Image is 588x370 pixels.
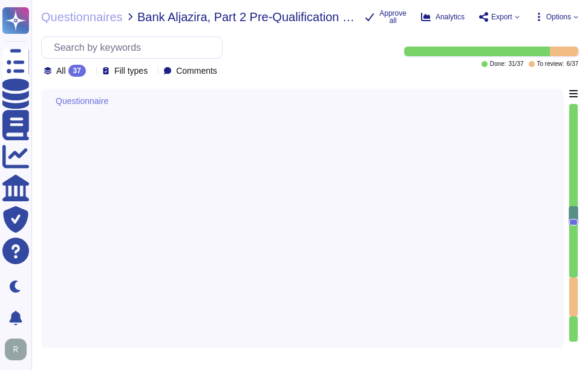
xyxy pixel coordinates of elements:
[137,11,355,23] span: Bank Aljazira, Part 2 Pre-Qualification - [DATE] Vendor Pre Qualification Form
[490,61,506,67] span: Done:
[2,336,35,363] button: user
[41,11,123,23] span: Questionnaires
[491,13,512,21] span: Export
[48,37,222,58] input: Search by keywords
[436,13,465,21] span: Analytics
[56,67,66,75] span: All
[508,61,523,67] span: 31 / 37
[421,12,465,22] button: Analytics
[176,67,217,75] span: Comments
[68,65,86,77] div: 37
[567,61,578,67] span: 6 / 37
[365,10,407,24] button: Approve all
[56,97,108,105] span: Questionnaire
[537,61,564,67] span: To review:
[379,10,407,24] span: Approve all
[114,67,148,75] span: Fill types
[546,13,571,21] span: Options
[5,339,27,360] img: user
